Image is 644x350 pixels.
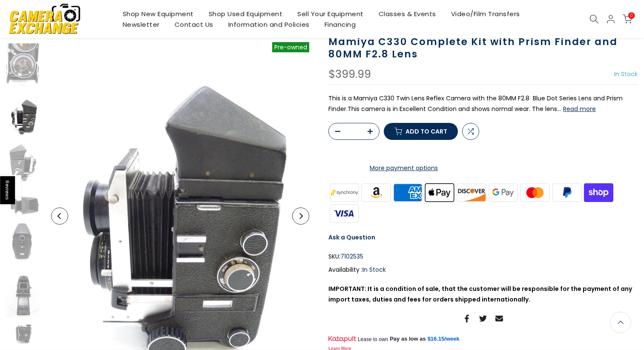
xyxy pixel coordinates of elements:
img: paypal [551,182,583,203]
a: Shop Used Equipment [201,9,290,19]
button: Next [292,208,309,225]
img: synchrony [328,182,360,203]
span: In Stock [614,70,638,78]
img: visa [328,203,360,224]
img: google pay [487,182,519,203]
a: More payment options [328,163,479,174]
a: Information and Policies [221,19,317,30]
img: master [519,182,551,203]
a: Share on Facebook [463,313,471,324]
button: Previous [51,208,68,225]
h1: Mamiya C330 Complete Kit with Prism Finder and 80MM F2.8 Lens [328,36,638,60]
span: Add to cart [405,128,447,134]
img: Mamiya C330 Complete Kit with Prism Finder and 80MM F2.8 Lens Medium Format Equipment - Medium Fo... [6,322,40,347]
a: 0 [623,14,632,24]
span: 7102535 [340,251,363,262]
p: This is a Mamiya C330 Twin Lens Reflex Camera with the 80MM F2.8 Blue Dot Series Lens and Prism F... [328,93,638,114]
a: Ask a Question [328,233,375,242]
a: Shop New Equipment [115,9,201,19]
img: Mamiya C330 Complete Kit with Prism Finder and 80MM F2.8 Lens Medium Format Equipment - Medium Fo... [6,222,40,267]
img: shopify pay [583,182,615,203]
a: Financing [317,19,363,30]
a: Newsletter [115,19,167,30]
span: Pay as low as [390,335,426,343]
a: Classes & Events [371,9,443,19]
a: Sell Your Equipment [290,9,371,19]
button: Add to cart [384,123,458,140]
span: In Stock [362,265,386,274]
a: Share on Email [495,313,503,324]
div: $399.99 [328,69,371,80]
div: SKU: [328,251,638,262]
a: Video/Film Transfers [443,9,527,19]
img: Mamiya C330 Complete Kit with Prism Finder and 80MM F2.8 Lens Medium Format Equipment - Medium Fo... [6,272,40,317]
img: Mamiya C330 Complete Kit with Prism Finder and 80MM F2.8 Lens Medium Format Equipment - Medium Fo... [6,93,40,139]
button: Read more [563,105,596,113]
img: american express [392,182,424,203]
a: $16.15/week [428,335,460,343]
div: Availability : [328,265,638,275]
a: Share on Twitter [479,313,487,324]
img: discover [456,182,488,203]
img: Mamiya C330 Complete Kit with Prism Finder and 80MM F2.8 Lens Medium Format Equipment - Medium Fo... [6,143,40,188]
strong: IMPORTANT: It is a condition of sale, that the customer will be responsible for the payment of an... [328,285,632,304]
span: Lease to own [358,336,388,343]
span: 0 [628,12,635,19]
img: apple pay [424,182,456,203]
a: Back to the top [610,312,631,333]
img: Mamiya C330 Complete Kit with Prism Finder and 80MM F2.8 Lens Medium Format Equipment - Medium Fo... [6,192,40,218]
a: Contact Us [167,19,221,30]
img: amazon payments [360,182,392,203]
img: Mamiya C330 Complete Kit with Prism Finder and 80MM F2.8 Lens Medium Format Equipment - Medium Fo... [6,43,40,89]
